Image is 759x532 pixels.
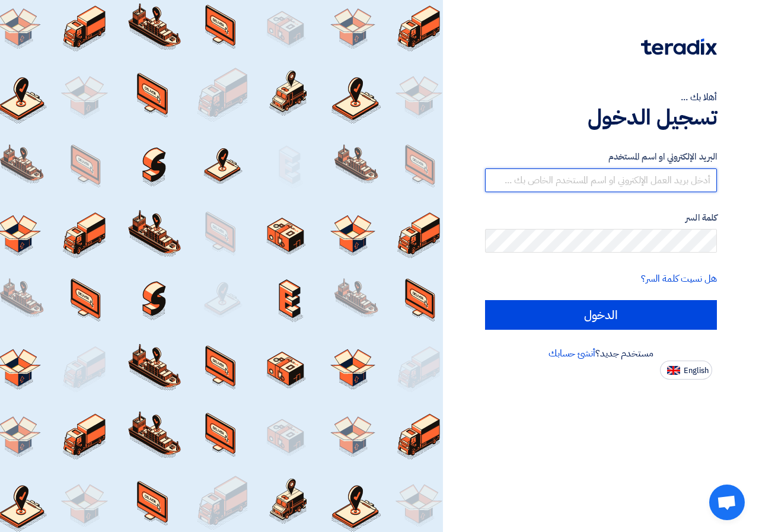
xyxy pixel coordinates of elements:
span: English [684,367,709,375]
input: الدخول [485,300,717,330]
a: هل نسيت كلمة السر؟ [641,272,717,286]
label: كلمة السر [485,211,717,225]
div: أهلا بك ... [485,90,717,104]
img: en-US.png [667,366,680,375]
a: أنشئ حسابك [548,346,595,361]
div: Open chat [709,485,745,520]
button: English [660,361,712,380]
h1: تسجيل الدخول [485,104,717,130]
label: البريد الإلكتروني او اسم المستخدم [485,150,717,164]
input: أدخل بريد العمل الإلكتروني او اسم المستخدم الخاص بك ... [485,168,717,192]
div: مستخدم جديد؟ [485,346,717,361]
img: Teradix logo [641,39,717,55]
